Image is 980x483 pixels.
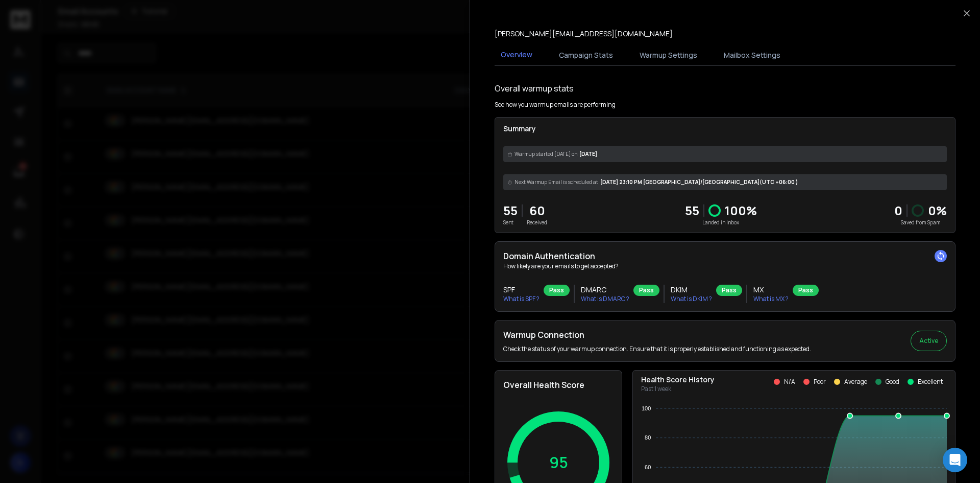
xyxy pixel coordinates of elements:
div: [DATE] 23:10 PM [GEOGRAPHIC_DATA]/[GEOGRAPHIC_DATA] (UTC +06:00 ) [503,174,947,190]
button: Mailbox Settings [718,44,787,66]
h3: DKIM [671,285,712,295]
p: [PERSON_NAME][EMAIL_ADDRESS][DOMAIN_NAME] [495,29,673,39]
p: How likely are your emails to get accepted? [503,262,947,270]
h1: Overall warmup stats [495,82,574,95]
p: Received [527,219,547,226]
p: What is DMARC ? [581,295,629,303]
p: 60 [527,202,547,219]
button: Overview [495,43,538,67]
div: Open Intercom Messenger [943,448,967,472]
p: Excellent [918,378,943,386]
p: See how you warmup emails are performing [495,101,616,109]
div: Pass [633,285,659,296]
p: Good [886,378,899,386]
strong: 0 [894,202,902,219]
p: Sent [503,219,518,226]
p: Saved from Spam [894,219,947,226]
p: 0 % [928,202,947,219]
div: [DATE] [503,146,947,162]
button: Active [911,331,947,351]
p: What is MX ? [753,295,789,303]
p: What is DKIM ? [671,295,712,303]
p: Health Score History [641,375,715,385]
div: Pass [716,285,742,296]
p: Past 1 week [641,385,715,393]
tspan: 80 [645,434,651,441]
h2: Domain Authentication [503,250,947,262]
p: Landed in Inbox [685,219,757,226]
h3: MX [753,285,789,295]
span: Warmup started [DATE] on [514,150,577,158]
p: Summary [503,124,947,134]
tspan: 100 [642,405,651,411]
p: Average [844,378,867,386]
button: Warmup Settings [633,44,703,66]
span: Next Warmup Email is scheduled at [514,178,598,186]
p: What is SPF ? [503,295,540,303]
tspan: 60 [645,464,651,470]
p: Poor [814,378,826,386]
h3: DMARC [581,285,629,295]
p: N/A [784,378,795,386]
p: Check the status of your warmup connection. Ensure that it is properly established and functionin... [503,345,811,353]
p: 95 [549,453,568,472]
h3: SPF [503,285,540,295]
p: 100 % [725,202,757,219]
button: Campaign Stats [553,44,619,66]
p: 55 [685,202,699,219]
div: Pass [544,285,570,296]
h2: Overall Health Score [503,379,614,391]
p: 55 [503,202,518,219]
h2: Warmup Connection [503,329,811,341]
div: Pass [793,285,819,296]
